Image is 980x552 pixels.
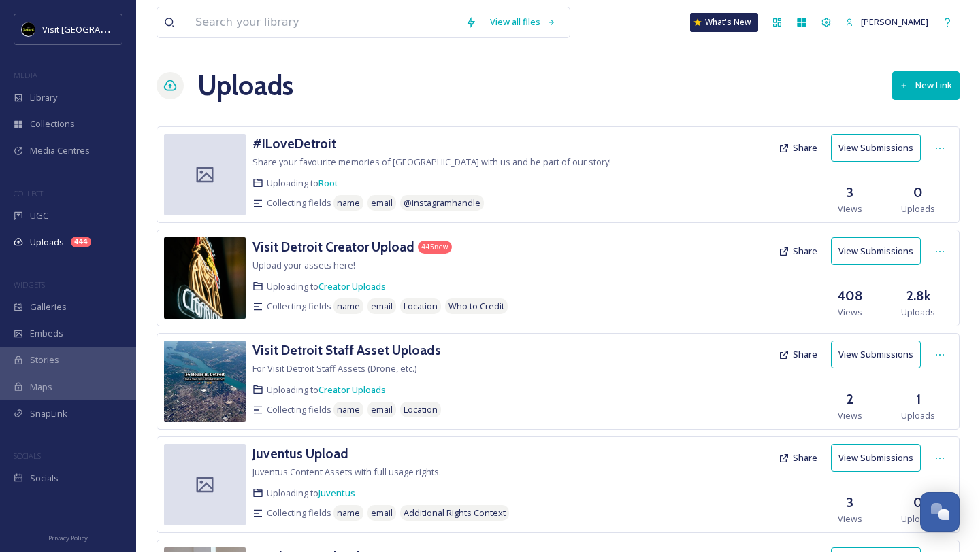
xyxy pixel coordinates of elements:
[772,238,824,264] button: Share
[252,341,441,360] a: Visit Detroit Staff Asset Uploads
[371,403,393,416] span: email
[404,403,438,416] span: Location
[337,506,360,519] span: name
[418,241,452,254] div: 445 new
[371,300,393,313] span: email
[267,383,386,396] span: Uploading to
[14,451,41,461] span: SOCIALS
[14,279,45,290] span: WIDGETS
[252,259,355,271] span: Upload your assets here!
[30,300,67,313] span: Galleries
[267,196,331,209] span: Collecting fields
[404,300,438,313] span: Location
[892,71,960,99] button: New Link
[901,513,935,525] span: Uploads
[30,353,59,366] span: Stories
[847,390,853,409] h3: 2
[318,177,338,189] a: Root
[252,444,348,464] a: Juventus Upload
[267,300,331,313] span: Collecting fields
[30,236,64,249] span: Uploads
[252,362,416,375] span: For Visit Detroit Staff Assets (Drone, etc.)
[252,239,414,255] h3: Visit Detroit Creator Upload
[30,407,67,420] span: SnapLink
[831,134,928,162] a: View Submissions
[371,506,393,519] span: email
[847,493,853,513] h3: 3
[14,188,43,199] span: COLLECT
[838,513,862,525] span: Views
[448,300,504,313] span: Who to Credit
[772,135,824,161] button: Share
[404,196,480,209] span: @instagramhandle
[371,196,393,209] span: email
[252,342,441,358] h3: Visit Detroit Staff Asset Uploads
[831,341,921,368] button: View Submissions
[913,493,923,513] h3: 0
[483,9,563,35] a: View all files
[901,306,935,319] span: Uploads
[30,327,63,340] span: Embeds
[30,91,57,104] span: Library
[901,409,935,422] span: Uploads
[164,237,246,319] img: 9c4f0474-4fa5-4db0-8606-3a34019d84d3.jpg
[252,135,336,152] h3: #ILoveDetroit
[267,403,331,416] span: Collecting fields
[837,286,863,306] h3: 408
[252,237,414,257] a: Visit Detroit Creator Upload
[318,383,386,396] a: Creator Uploads
[267,506,331,519] span: Collecting fields
[267,280,386,293] span: Uploading to
[690,13,758,32] a: What's New
[906,286,930,306] h3: 2.8k
[337,403,360,416] span: name
[252,445,348,462] h3: Juventus Upload
[30,209,48,222] span: UGC
[831,237,921,265] button: View Submissions
[252,156,611,168] span: Share your favourite memories of [GEOGRAPHIC_DATA] with us and be part of our story!
[48,529,88,545] a: Privacy Policy
[772,445,824,471] button: Share
[916,390,921,409] h3: 1
[22,22,35,36] img: VISIT%20DETROIT%20LOGO%20-%20BLACK%20BACKGROUND.png
[318,487,355,499] a: Juventus
[847,183,853,203] h3: 3
[404,506,506,519] span: Additional Rights Context
[189,7,459,37] input: Search your library
[267,487,355,500] span: Uploading to
[14,70,37,80] span: MEDIA
[861,16,928,28] span: [PERSON_NAME]
[831,134,921,162] button: View Submissions
[164,341,246,422] img: 686af7d2-e0c3-43fa-9e27-0a04636953d4.jpg
[337,196,360,209] span: name
[337,300,360,313] span: name
[252,134,336,154] a: #ILoveDetroit
[920,492,960,532] button: Open Chat
[838,9,935,35] a: [PERSON_NAME]
[913,183,923,203] h3: 0
[831,237,928,265] a: View Submissions
[901,203,935,215] span: Uploads
[42,22,148,35] span: Visit [GEOGRAPHIC_DATA]
[831,444,921,472] button: View Submissions
[197,65,293,106] a: Uploads
[267,177,338,190] span: Uploading to
[30,472,59,485] span: Socials
[772,341,824,368] button: Share
[71,237,91,247] div: 444
[30,381,52,394] span: Maps
[838,203,862,215] span: Views
[30,118,75,131] span: Collections
[48,534,88,542] span: Privacy Policy
[252,466,441,478] span: Juventus Content Assets with full usage rights.
[838,409,862,422] span: Views
[838,306,862,319] span: Views
[318,280,386,292] a: Creator Uploads
[831,444,928,472] a: View Submissions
